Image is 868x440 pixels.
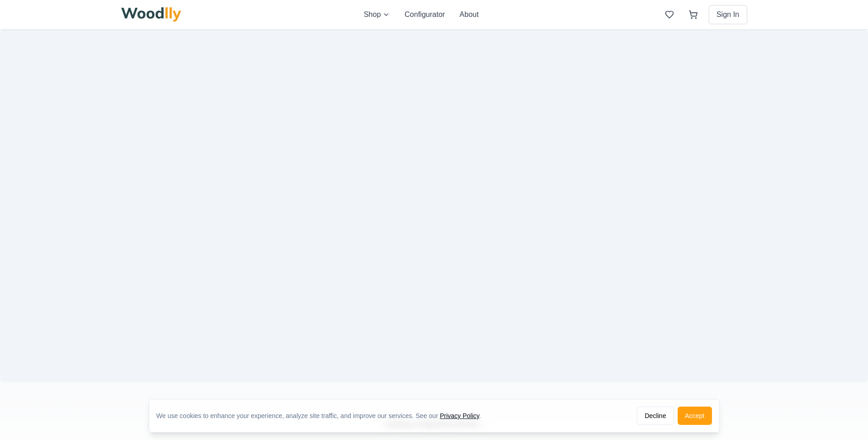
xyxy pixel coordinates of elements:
[364,9,390,20] button: Shop
[121,7,182,22] img: Woodlly
[440,412,479,419] a: Privacy Policy
[678,407,712,425] button: Accept
[637,407,674,425] button: Decline
[404,9,445,20] button: Configurator
[459,9,479,20] button: About
[709,5,747,24] button: Sign In
[156,411,489,420] div: We use cookies to enhance your experience, analyze site traffic, and improve our services. See our .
